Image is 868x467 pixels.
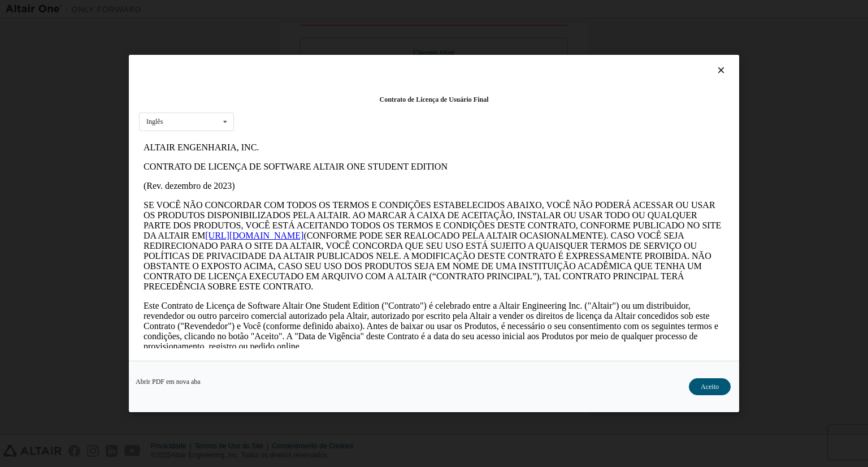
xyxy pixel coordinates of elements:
[5,93,572,153] font: (CONFORME PODE SER REALOCADO PELA ALTAIR OCASIONALMENTE). CASO VOCÊ SEJA REDIRECIONADO PARA O SIT...
[701,383,719,391] font: Aceito
[689,378,731,395] button: Aceito
[66,93,164,102] a: [URL][DOMAIN_NAME]
[146,118,163,126] font: Inglês
[136,378,201,386] font: Abrir PDF em nova aba
[5,5,120,14] font: ALTAIR ENGENHARIA, INC.
[380,96,489,103] font: Contrato de Licença de Usuário Final
[5,24,309,33] font: CONTRATO DE LICENÇA DE SOFTWARE ALTAIR ONE STUDENT EDITION
[5,62,582,102] font: SE VOCÊ NÃO CONCORDAR COM TODOS OS TERMOS E CONDIÇÕES ESTABELECIDOS ABAIXO, VOCÊ NÃO PODERÁ ACESS...
[5,43,96,53] font: (Rev. dezembro de 2023)
[5,163,579,213] font: Este Contrato de Licença de Software Altair One Student Edition ("Contrato") é celebrado entre a ...
[136,378,201,385] a: Abrir PDF em nova aba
